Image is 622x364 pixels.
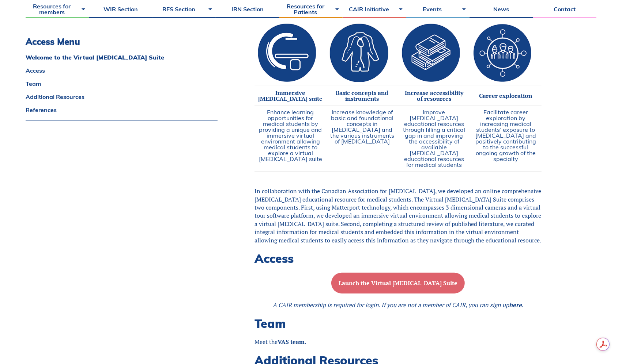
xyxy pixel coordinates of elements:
[26,68,218,73] a: Access
[479,92,532,100] strong: Career exploration
[255,187,542,244] p: In collaboration with the Canadian Association for [MEDICAL_DATA], we developed an online compreh...
[336,89,389,103] strong: Basic concepts and instruments
[26,107,218,113] a: References
[255,338,542,346] p: Meet the .
[273,301,523,309] em: A CAIR membership is required for login. If you are not a member of CAIR, you can sign up .
[278,338,305,346] a: VAS team
[470,105,542,171] td: Facilitate career exploration by increasing medical students’ exposure to [MEDICAL_DATA] and posi...
[255,105,326,171] td: Enhance learning opportunities for medical students by providing a unique and immersive virtual e...
[258,89,323,103] strong: Immersive [MEDICAL_DATA] suite
[255,316,286,331] span: Team
[26,54,218,60] a: Welcome to the Virtual [MEDICAL_DATA] Suite
[398,105,470,171] td: Improve [MEDICAL_DATA] educational resources through filling a critical gap in and improving the ...
[26,81,218,87] a: Team
[26,94,218,100] a: Additional Resources
[26,37,218,47] h3: Access Menu
[255,252,542,265] h2: Access
[331,273,465,294] button: Launch the Virtual [MEDICAL_DATA] Suite
[326,105,398,171] td: Increase knowledge of basic and foundational concepts in [MEDICAL_DATA] and the various instrumen...
[339,279,457,287] b: Launch the Virtual [MEDICAL_DATA] Suite
[331,279,465,287] a: Launch the Virtual [MEDICAL_DATA] Suite
[509,301,522,309] a: here
[405,89,463,103] strong: Increase accessibility of resources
